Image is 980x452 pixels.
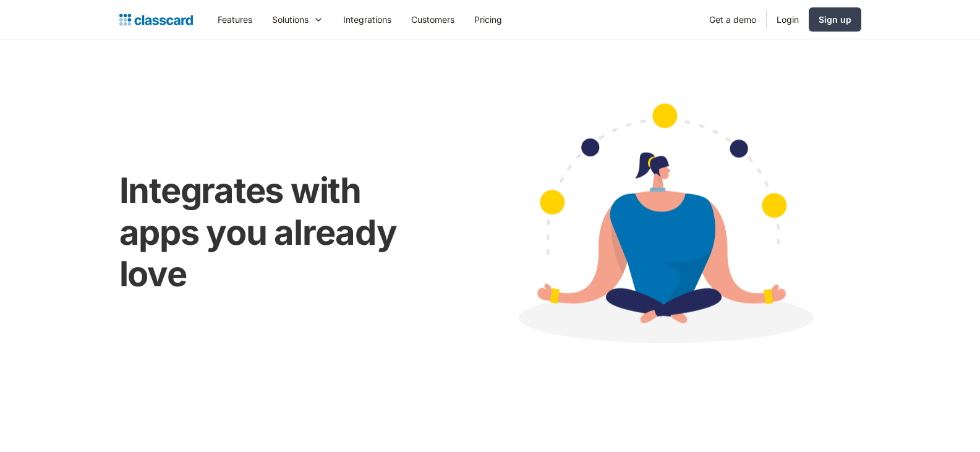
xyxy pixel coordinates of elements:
[465,80,861,377] img: Cartoon image showing connected apps
[119,170,440,295] h1: Integrates with apps you already love
[767,6,809,33] a: Login
[819,13,851,26] div: Sign up
[333,6,401,33] a: Integrations
[272,13,309,26] div: Solutions
[401,6,464,33] a: Customers
[809,7,861,32] a: Sign up
[262,6,333,33] div: Solutions
[464,6,512,33] a: Pricing
[699,6,766,33] a: Get a demo
[119,11,193,28] a: home
[208,6,262,33] a: Features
